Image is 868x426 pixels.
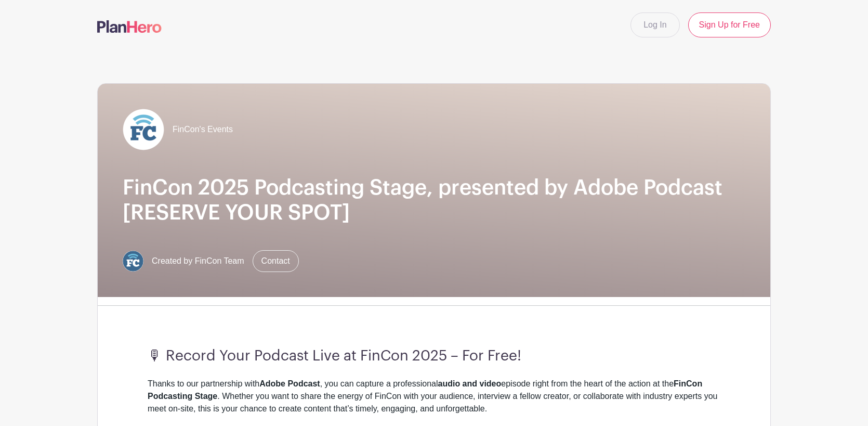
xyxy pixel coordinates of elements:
span: FinCon's Events [173,123,233,136]
h3: 🎙 Record Your Podcast Live at FinCon 2025 – For Free! [148,347,720,365]
span: Created by FinCon Team [152,255,244,267]
strong: audio and video [438,379,502,388]
img: FC%20circle_white.png [123,109,164,150]
strong: Adobe Podcast [259,379,320,388]
h1: FinCon 2025 Podcasting Stage, presented by Adobe Podcast [RESERVE YOUR SPOT] [123,175,745,225]
a: Log In [630,12,679,37]
img: FC%20circle.png [123,251,143,272]
img: logo-507f7623f17ff9eddc593b1ce0a138ce2505c220e1c5a4e2b4648c50719b7d32.svg [97,20,162,33]
a: Contact [253,250,299,272]
a: Sign Up for Free [688,12,771,37]
strong: FinCon Podcasting Stage [148,379,702,401]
